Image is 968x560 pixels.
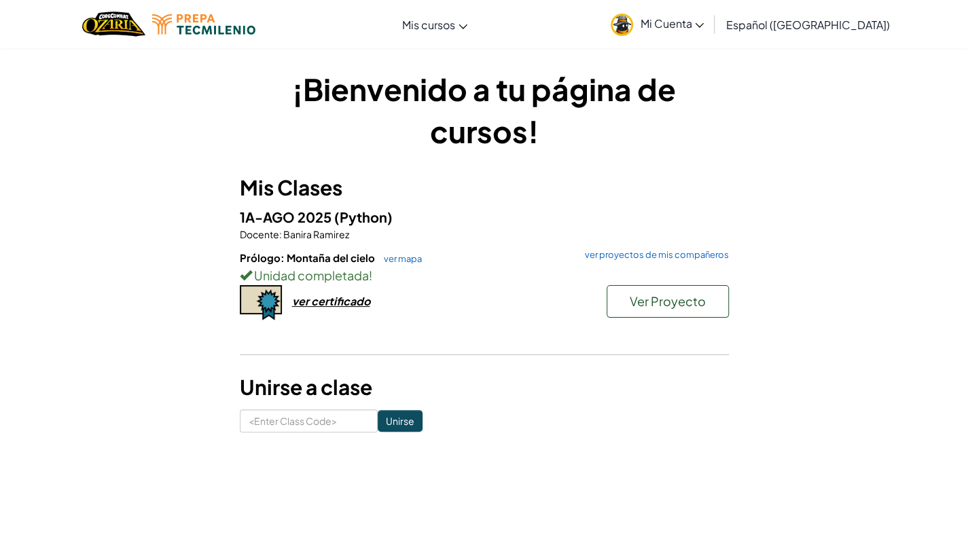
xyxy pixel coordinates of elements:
[240,208,334,225] span: 1A-AGO 2025
[369,267,372,283] span: !
[402,18,455,32] span: Mis cursos
[152,14,255,35] img: Tecmilenio logo
[640,16,704,31] span: Mi Cuenta
[282,228,349,240] span: Banira Ramirez
[82,10,145,38] img: Home
[240,409,378,432] input: <Enter Class Code>
[378,410,423,432] input: Unirse
[604,3,711,45] a: Mi Cuenta
[279,228,282,240] span: :
[377,253,422,264] a: ver mapa
[240,228,279,240] span: Docente
[292,294,370,308] div: ver certificado
[240,251,377,264] span: Prólogo: Montaña del cielo
[630,293,706,309] span: Ver Proyecto
[240,172,729,203] h3: Mis Clases
[240,372,729,403] h3: Unirse a clase
[719,6,896,43] a: Español ([GEOGRAPHIC_DATA])
[82,10,145,38] a: Ozaria by CodeCombat logo
[725,18,889,32] span: Español ([GEOGRAPHIC_DATA])
[334,208,393,225] span: (Python)
[252,267,369,283] span: Unidad completada
[395,6,474,43] a: Mis cursos
[240,285,282,320] img: certificate-icon.png
[240,294,370,308] a: ver certificado
[611,14,633,36] img: avatar
[240,68,729,152] h1: ¡Bienvenido a tu página de cursos!
[607,285,729,318] button: Ver Proyecto
[578,250,729,259] a: ver proyectos de mis compañeros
